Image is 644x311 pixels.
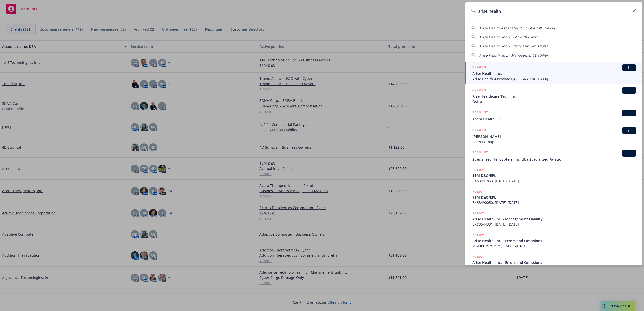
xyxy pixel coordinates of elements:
[465,165,642,186] a: POLICY$1M D&O/EPLEKS3441863, [DATE]-[DATE]
[465,84,642,107] a: ACCOUNTBIRise Healthcare Tech, IncOstro
[472,222,636,227] span: EKS3544331, [DATE]-[DATE]
[472,116,636,122] span: Acera Health LLC
[624,65,634,70] span: BI
[465,186,642,208] a: POLICY$1M D&O/EPLEKS3490050, [DATE]-[DATE]
[479,53,548,58] span: Arise Health, Inc. - Management Liability
[465,107,642,124] a: ACCOUNTBIAcera Health LLC
[472,178,636,184] span: EKS3441863, [DATE]-[DATE]
[624,128,634,133] span: BI
[479,35,538,39] span: Arise Health, Inc. - E&O with Cyber
[465,2,642,20] input: Search...
[624,151,634,155] span: BI
[472,265,636,270] span: W339F9220101, [DATE]-[DATE]
[479,44,548,48] span: Arise Health, Inc. - Errors and Omissions
[624,88,634,93] span: BI
[479,25,555,30] span: Arise Health Associates [GEOGRAPHIC_DATA]
[624,111,634,115] span: BI
[472,150,488,156] h5: ACCOUNT
[472,189,484,194] h5: POLICY
[465,208,642,230] a: POLICYArise Health, Inc. - Management LiabilityEKS3544331, [DATE]-[DATE]
[472,216,636,222] span: Arise Health, Inc. - Management Liability
[472,94,636,99] span: Rise Healthcare Tech, Inc
[472,195,636,200] span: $1M D&O/EPL
[465,230,642,251] a: POLICYArise Health, Inc. - Errors and OmissionsMSM0039793175, [DATE]-[DATE]
[472,127,488,133] h5: ACCOUNT
[472,64,488,70] h5: ACCOUNT
[472,76,636,82] span: Arise Health Associates [GEOGRAPHIC_DATA]
[472,110,488,116] h5: ACCOUNT
[472,238,636,243] span: Arise Health, Inc. - Errors and Omissions
[472,139,636,144] span: Palma Group
[472,173,636,178] span: $1M D&O/EPL
[472,200,636,205] span: EKS3490050, [DATE]-[DATE]
[472,157,636,162] span: Specialized Helicopters, Inc. dba Specialized Aviation
[472,211,484,216] h5: POLICY
[472,71,636,76] span: Arise Health, Inc.
[465,62,642,84] a: ACCOUNTBIArise Health, Inc.Arise Health Associates [GEOGRAPHIC_DATA]
[465,251,642,273] a: POLICYArise Health, Inc. - Errors and OmissionsW339F9220101, [DATE]-[DATE]
[465,124,642,147] a: ACCOUNTBI[PERSON_NAME]Palma Group
[465,147,642,165] a: ACCOUNTBISpecialized Helicopters, Inc. dba Specialized Aviation
[472,87,488,93] h5: ACCOUNT
[472,243,636,249] span: MSM0039793175, [DATE]-[DATE]
[472,167,484,172] h5: POLICY
[472,260,636,265] span: Arise Health, Inc. - Errors and Omissions
[472,232,484,238] h5: POLICY
[472,99,636,104] span: Ostro
[472,134,636,139] span: [PERSON_NAME]
[472,254,484,259] h5: POLICY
